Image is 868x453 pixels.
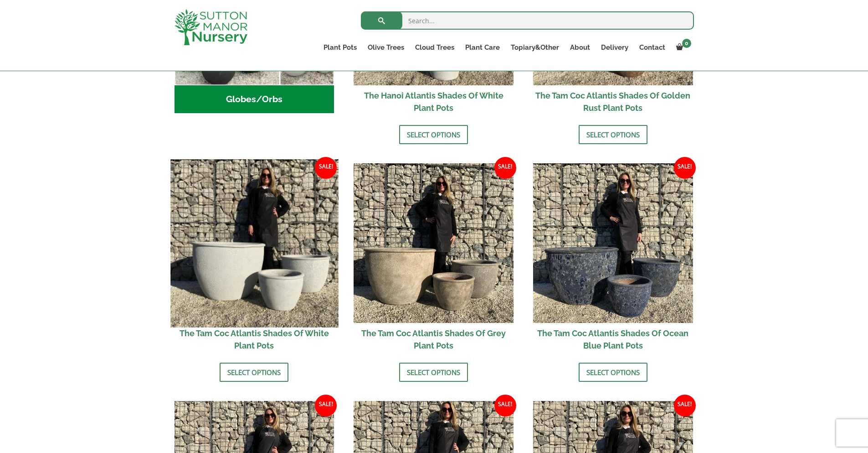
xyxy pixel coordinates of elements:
[533,85,693,118] h2: The Tam Coc Atlantis Shades Of Golden Rust Plant Pots
[354,163,514,323] img: The Tam Coc Atlantis Shades Of Grey Plant Pots
[682,39,691,48] span: 0
[460,41,505,54] a: Plant Care
[494,395,516,417] span: Sale!
[579,125,647,144] a: Select options for “The Tam Coc Atlantis Shades Of Golden Rust Plant Pots”
[354,163,514,356] a: Sale! The Tam Coc Atlantis Shades Of Grey Plant Pots
[410,41,460,54] a: Cloud Trees
[220,363,288,382] a: Select options for “The Tam Coc Atlantis Shades Of White Plant Pots”
[634,41,671,54] a: Contact
[175,323,334,356] h2: The Tam Coc Atlantis Shades Of White Plant Pots
[175,9,247,45] img: logo
[565,41,596,54] a: About
[399,125,468,144] a: Select options for “The Hanoi Atlantis Shades Of White Plant Pots”
[533,163,693,323] img: The Tam Coc Atlantis Shades Of Ocean Blue Plant Pots
[354,323,514,356] h2: The Tam Coc Atlantis Shades Of Grey Plant Pots
[674,395,696,417] span: Sale!
[533,163,693,356] a: Sale! The Tam Coc Atlantis Shades Of Ocean Blue Plant Pots
[399,363,468,382] a: Select options for “The Tam Coc Atlantis Shades Of Grey Plant Pots”
[354,85,514,118] h2: The Hanoi Atlantis Shades Of White Plant Pots
[318,41,362,54] a: Plant Pots
[361,11,694,30] input: Search...
[315,157,337,179] span: Sale!
[674,157,696,179] span: Sale!
[494,157,516,179] span: Sale!
[671,41,694,54] a: 0
[170,159,338,327] img: The Tam Coc Atlantis Shades Of White Plant Pots
[579,363,647,382] a: Select options for “The Tam Coc Atlantis Shades Of Ocean Blue Plant Pots”
[362,41,410,54] a: Olive Trees
[505,41,565,54] a: Topiary&Other
[533,323,693,356] h2: The Tam Coc Atlantis Shades Of Ocean Blue Plant Pots
[175,163,334,356] a: Sale! The Tam Coc Atlantis Shades Of White Plant Pots
[315,395,337,417] span: Sale!
[596,41,634,54] a: Delivery
[175,85,334,114] h2: Globes/Orbs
